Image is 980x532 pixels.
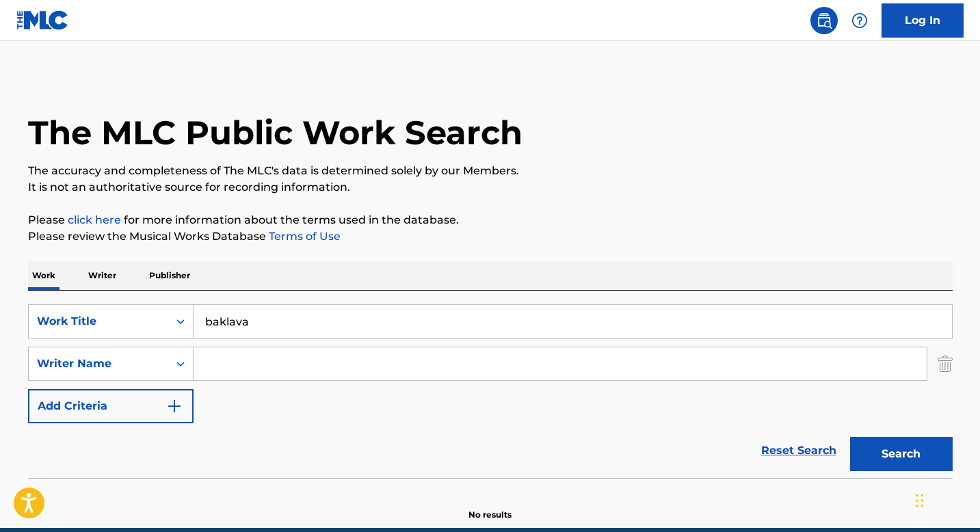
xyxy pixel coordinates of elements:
img: help [851,12,868,29]
img: 9d2ae6d4665cec9f34b9.svg [166,398,183,414]
p: Publisher [145,261,194,290]
p: Please review the Musical Works Database [28,228,953,245]
div: Help [846,7,873,34]
a: click here [68,213,121,226]
p: Please for more information about the terms used in the database. [28,212,953,228]
a: Reset Search [754,436,843,466]
div: Writer Name [37,356,160,372]
p: It is not an authoritative source for recording information. [28,179,953,196]
a: Public Search [810,7,838,34]
a: Terms of Use [266,230,341,243]
div: Drag [916,480,924,521]
a: Log In [882,3,964,38]
div: Work Title [37,313,160,330]
img: Delete Criterion [938,347,953,381]
iframe: Chat Widget [912,466,980,532]
p: No results [468,492,512,521]
button: Add Criteria [28,389,194,423]
img: MLC Logo [16,10,69,30]
h1: The MLC Public Work Search [28,112,522,153]
p: Writer [84,261,120,290]
img: search [816,12,832,29]
button: Search [850,437,953,471]
p: The accuracy and completeness of The MLC's data is determined solely by our Members. [28,163,953,179]
form: Search Form [28,304,953,478]
p: Work [28,261,59,290]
